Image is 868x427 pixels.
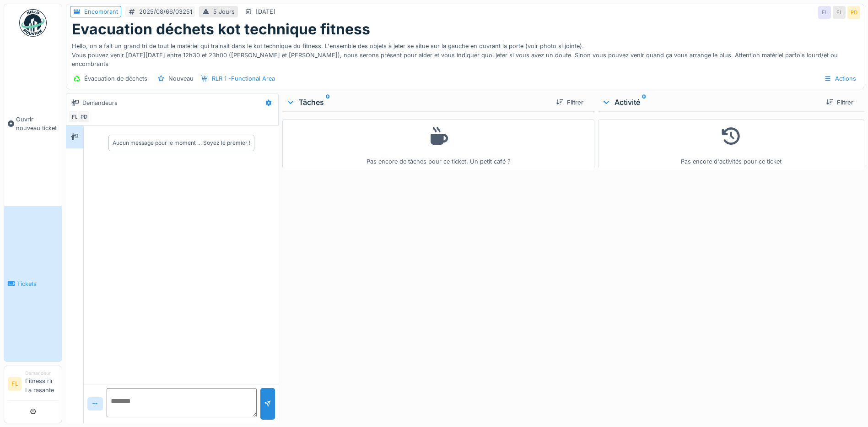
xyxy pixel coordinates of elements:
div: FL [68,110,81,123]
div: PD [847,6,860,19]
div: FL [818,6,831,19]
div: Encombrant [84,7,118,16]
div: PD [77,110,90,123]
li: FL [8,377,22,391]
div: Filtrer [822,96,857,109]
div: Activité [602,97,819,108]
sup: 0 [642,97,646,108]
div: Nouveau [168,74,194,83]
a: FL DemandeurFitness rlr La rasante [8,370,58,400]
div: Demandeur [25,370,58,377]
div: Pas encore d'activités pour ce ticket [604,123,858,166]
span: Ouvrir nouveau ticket [16,115,58,132]
li: Fitness rlr La rasante [25,370,58,398]
div: Aucun message pour le moment … Soyez le premier ! [113,139,250,147]
div: 2025/08/66/03251 [139,7,192,16]
div: Tâches [286,97,549,108]
div: Évacuation de déchets [84,74,147,83]
div: [DATE] [256,7,275,16]
div: Pas encore de tâches pour ce ticket. Un petit café ? [288,123,588,166]
span: Tickets [17,279,58,288]
div: 5 Jours [213,7,235,16]
div: Actions [820,72,860,85]
div: Demandeurs [82,99,118,107]
sup: 0 [326,97,330,108]
div: RLR 1 -Functional Area [212,74,275,83]
img: Badge_color-CXgf-gQk.svg [19,9,47,37]
h1: Evacuation déchets kot technique fitness [72,21,370,38]
a: Ouvrir nouveau ticket [4,42,62,206]
div: Hello, on a fait un grand tri de tout le matériel qui trainait dans le kot technique du fitness. ... [72,38,858,68]
a: Tickets [4,206,62,361]
div: FL [833,6,846,19]
div: Filtrer [552,96,587,109]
